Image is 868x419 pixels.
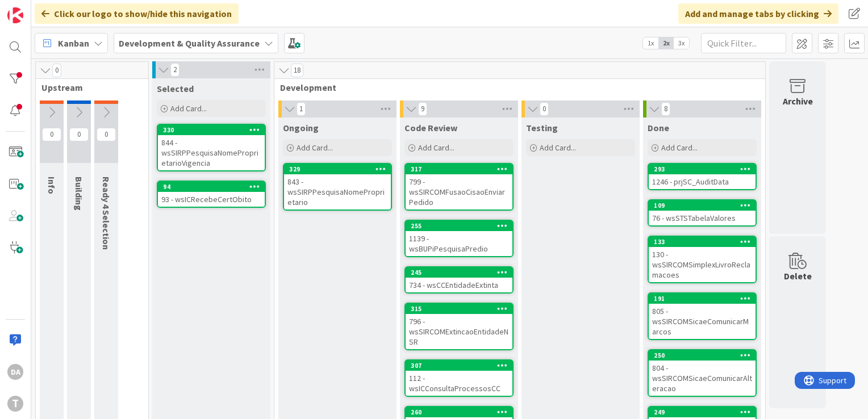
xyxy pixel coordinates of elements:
[648,292,757,340] a: 191805 - wsSIRCOMSicaeComunicarMarcos
[654,351,756,359] div: 250
[540,102,549,116] span: 0
[158,192,265,207] div: 93 - wsICRecebeCertObito
[643,37,658,49] span: 1x
[418,143,454,153] span: Add Card...
[297,143,333,153] span: Add Card...
[69,128,89,141] span: 0
[406,164,512,209] div: 317799 - wsSIRCOMFusaoCisaoEnviarPedido
[406,221,512,231] div: 255
[649,350,756,361] div: 250
[418,102,427,116] span: 9
[649,361,756,396] div: 804 - wsSIRCOMSicaeComunicarAlteracao
[649,294,756,304] div: 191
[674,37,689,49] span: 3x
[406,314,512,349] div: 796 - wsSIRCOMExtincaoEntidadeNSR
[284,174,391,209] div: 843 - wsSIRPPesquisaNomeProprietario
[157,181,266,208] a: 9493 - wsICRecebeCertObito
[58,36,89,50] span: Kanban
[158,125,265,170] div: 330844 - wsSIRPPesquisaNomeProprietarioVigencia
[7,7,23,23] img: Visit kanbanzone.com
[649,407,756,417] div: 249
[649,200,756,211] div: 109
[411,362,512,370] div: 307
[406,361,512,396] div: 307112 - wsICConsultaProcessosCC
[649,237,756,282] div: 133130 - wsSIRCOMSimplexLivroReclamacoes
[649,164,756,174] div: 293
[406,407,512,417] div: 260
[649,247,756,282] div: 130 - wsSIRCOMSimplexLivroReclamacoes
[649,174,756,189] div: 1246 - prjSC_AuditData
[42,128,61,141] span: 0
[404,163,514,211] a: 317799 - wsSIRCOMFusaoCisaoEnviarPedido
[648,163,757,190] a: 2931246 - prjSC_AuditData
[284,164,391,209] div: 329843 - wsSIRPPesquisaNomeProprietario
[649,294,756,339] div: 191805 - wsSIRCOMSicaeComunicarMarcos
[7,364,23,380] div: DA
[297,102,306,116] span: 1
[170,103,207,114] span: Add Card...
[654,295,756,303] div: 191
[406,221,512,256] div: 2551139 - wsBUPiPesquisaPredio
[649,164,756,189] div: 2931246 - prjSC_AuditData
[661,143,698,153] span: Add Card...
[7,396,23,412] div: T
[406,304,512,314] div: 315
[649,237,756,247] div: 133
[678,3,838,24] div: Add and manage tabs by clicking
[73,177,85,211] span: Building
[46,177,57,194] span: Info
[654,165,756,173] div: 293
[157,83,194,94] span: Selected
[289,165,391,173] div: 329
[97,128,116,141] span: 0
[35,3,239,24] div: Click our logo to show/hide this navigation
[406,304,512,349] div: 315796 - wsSIRCOMExtincaoEntidadeNSR
[52,64,61,77] span: 0
[170,63,180,77] span: 2
[280,82,751,93] span: Development
[291,64,303,77] span: 18
[284,164,391,174] div: 329
[283,122,319,133] span: Ongoing
[701,33,786,53] input: Quick Filter...
[411,222,512,230] div: 255
[411,165,512,173] div: 317
[784,269,812,283] div: Delete
[406,267,512,278] div: 245
[158,182,265,192] div: 94
[158,135,265,170] div: 844 - wsSIRPPesquisaNomeProprietarioVigencia
[406,278,512,292] div: 734 - wsCCEntidadeExtinta
[406,267,512,292] div: 245734 - wsCCEntidadeExtinta
[406,164,512,174] div: 317
[411,408,512,416] div: 260
[157,124,266,171] a: 330844 - wsSIRPPesquisaNomeProprietarioVigencia
[649,350,756,396] div: 250804 - wsSIRCOMSicaeComunicarAlteracao
[406,231,512,256] div: 1139 - wsBUPiPesquisaPredio
[101,177,112,250] span: Ready 4 Selection
[158,182,265,207] div: 9493 - wsICRecebeCertObito
[283,163,392,211] a: 329843 - wsSIRPPesquisaNomeProprietario
[406,174,512,209] div: 799 - wsSIRCOMFusaoCisaoEnviarPedido
[406,361,512,371] div: 307
[24,2,52,15] span: Support
[411,269,512,276] div: 245
[404,359,514,397] a: 307112 - wsICConsultaProcessosCC
[163,126,265,134] div: 330
[654,238,756,246] div: 133
[648,122,669,133] span: Done
[163,183,265,191] div: 94
[661,102,670,116] span: 8
[654,202,756,209] div: 109
[404,122,457,133] span: Code Review
[648,349,757,397] a: 250804 - wsSIRCOMSicaeComunicarAlteracao
[649,211,756,225] div: 76 - wsSTSTabelaValores
[654,408,756,416] div: 249
[649,304,756,339] div: 805 - wsSIRCOMSicaeComunicarMarcos
[404,266,514,294] a: 245734 - wsCCEntidadeExtinta
[526,122,558,133] span: Testing
[41,82,134,93] span: Upstream
[648,199,757,227] a: 10976 - wsSTSTabelaValores
[648,236,757,283] a: 133130 - wsSIRCOMSimplexLivroReclamacoes
[119,37,260,49] b: Development & Quality Assurance
[406,371,512,396] div: 112 - wsICConsultaProcessosCC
